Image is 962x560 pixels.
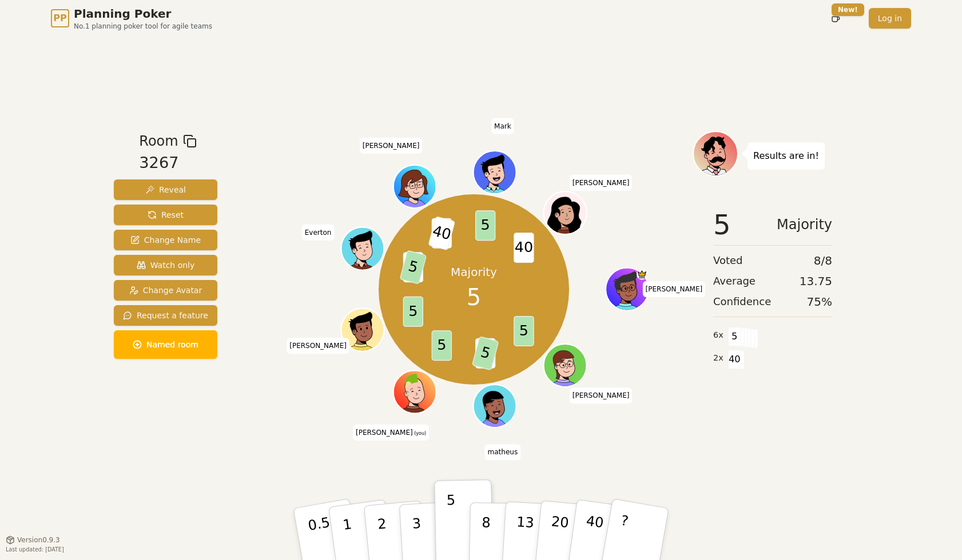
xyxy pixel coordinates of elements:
p: Majority [451,264,497,280]
button: Reset [114,205,217,225]
span: 5 [403,297,423,327]
span: 40 [728,350,741,369]
span: 5 [399,250,427,284]
span: 2 x [713,352,724,365]
span: No.1 planning poker tool for agile teams [74,22,212,31]
p: 5 [447,492,456,554]
span: Rafael is the host [637,269,647,280]
span: Majority [777,211,832,238]
span: 13.75 [800,273,832,289]
span: Change Name [130,234,201,246]
span: 5 [728,327,741,346]
span: Named room [133,339,198,350]
span: Click to change your name [353,425,429,441]
button: Request a feature [114,305,217,326]
span: Room [139,131,178,151]
a: PPPlanning PokerNo.1 planning poker tool for agile teams [51,6,212,31]
span: Click to change your name [491,118,514,134]
span: Watch only [137,259,195,271]
span: Click to change your name [570,388,633,404]
button: Change Avatar [114,280,217,301]
div: 3267 [139,151,196,175]
span: Click to change your name [302,225,335,241]
span: Reveal [145,184,186,195]
span: 5 [475,210,495,241]
span: 5 [713,211,731,238]
p: Results are in! [753,148,819,164]
button: Change Name [114,230,217,250]
span: Click to change your name [360,138,423,154]
span: Request a feature [123,310,208,321]
span: Planning Poker [74,6,212,22]
button: Reveal [114,179,217,200]
button: Named room [114,330,217,359]
span: Click to change your name [570,175,633,191]
span: Version 0.9.3 [17,535,60,545]
button: New! [825,8,846,29]
span: Reset [148,209,184,221]
span: PP [53,11,66,25]
span: 6 x [713,329,724,342]
button: Watch only [114,255,217,275]
span: 8 / 8 [814,253,832,269]
span: Average [713,273,756,289]
span: 5 [471,336,499,370]
span: 5 [514,316,534,346]
span: Voted [713,253,743,269]
span: 5 [431,330,451,361]
span: 5 [467,280,481,314]
a: Log in [869,8,911,29]
button: Click to change your avatar [394,372,435,413]
span: (you) [413,431,427,436]
div: New! [832,3,864,16]
span: Click to change your name [287,338,349,354]
span: Click to change your name [643,281,706,297]
span: 75 % [807,294,832,310]
span: 40 [514,233,534,263]
span: 40 [428,216,455,250]
span: Change Avatar [129,285,202,296]
button: Version0.9.3 [6,535,60,545]
span: Confidence [713,294,771,310]
span: Click to change your name [485,445,521,461]
span: Last updated: [DATE] [6,546,64,553]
